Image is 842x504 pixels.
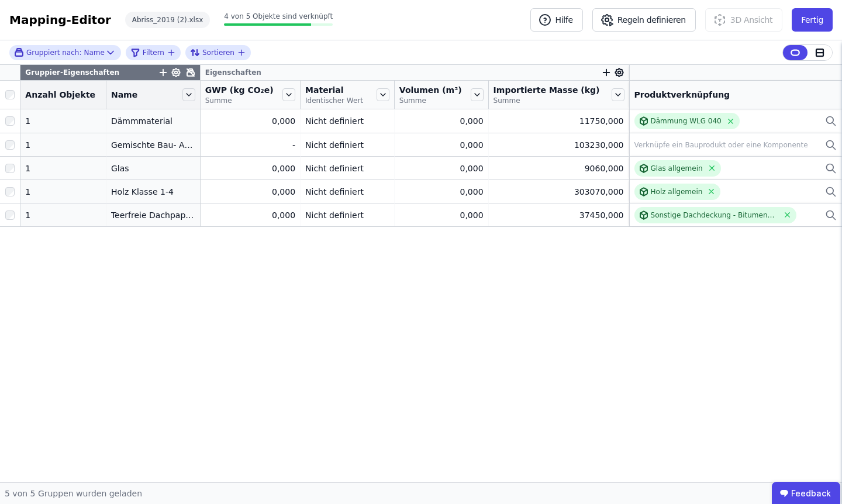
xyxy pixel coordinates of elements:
div: Holz Klasse 1-4 [111,186,195,198]
span: Gruppiert nach: [26,48,81,57]
div: Dämmung WLG 040 [651,116,722,126]
span: Summe [399,96,462,105]
div: 0,000 [399,186,484,198]
div: Nicht definiert [305,209,389,221]
span: Summe [205,96,274,105]
button: Sortieren [190,46,246,60]
div: Produktverknüpfung [634,89,837,101]
div: Glas allgemein [651,164,703,173]
span: Identischer Wert [305,96,363,105]
div: Gemischte Bau- Abbruchabfälle [111,139,195,151]
div: 0,000 [205,186,295,198]
div: Mapping-Editor [9,12,111,28]
div: 1 [25,186,101,198]
button: filter_by [130,46,176,60]
div: Glas [111,163,195,174]
div: Nicht definiert [305,115,389,127]
div: Verknüpfe ein Bauprodukt oder eine Komponente [634,140,808,150]
div: 0,000 [399,163,484,174]
div: Teerfreie Dachpappe [111,209,195,221]
span: Material [305,84,363,96]
div: 0,000 [205,115,295,127]
div: 9060,000 [494,163,624,174]
div: 303070,000 [494,186,624,198]
div: Dämmmaterial [111,115,195,127]
span: Sortieren [202,48,234,57]
div: 11750,000 [494,115,624,127]
div: Abriss_2019 (2).xlsx [125,12,210,28]
span: Anzahl Objekte [25,89,95,101]
button: 3D Ansicht [705,8,782,32]
span: Eigenschaften [205,68,261,77]
div: 0,000 [399,139,484,151]
div: Holz allgemein [651,187,703,196]
span: Volumen (m³) [399,84,462,96]
span: Summe [494,96,600,105]
div: Nicht definiert [305,186,389,198]
div: 0,000 [399,209,484,221]
div: Nicht definiert [305,139,389,151]
div: 103230,000 [494,139,624,151]
span: GWP (kg CO₂e) [205,84,274,96]
div: 1 [25,139,101,151]
div: 0,000 [205,163,295,174]
div: 0,000 [399,115,484,127]
div: Sonstige Dachdeckung - Bitumenprodukte allgemein [651,210,778,220]
div: Name [14,47,105,57]
div: 37450,000 [494,209,624,221]
span: 4 von 5 Objekte sind verknüpft [224,12,333,20]
button: Fertig [792,8,833,32]
span: Filtern [143,48,164,57]
span: Importierte Masse (kg) [494,84,600,96]
div: 1 [25,115,101,127]
span: Name [111,89,137,101]
span: Gruppier-Eigenschaften [25,68,119,77]
div: - [205,139,295,151]
div: Nicht definiert [305,163,389,174]
div: 0,000 [205,209,295,221]
div: 1 [25,209,101,221]
button: Regeln definieren [592,8,696,32]
button: Hilfe [530,8,583,32]
div: 1 [25,163,101,174]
